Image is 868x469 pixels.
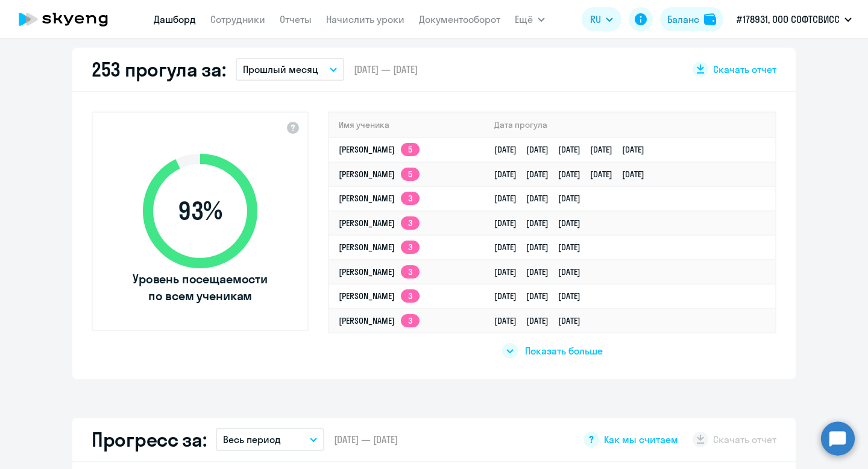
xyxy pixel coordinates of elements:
[590,12,601,27] span: RU
[210,13,265,25] a: Сотрудники
[731,5,858,34] button: #178931, ООО СОФТСВИСС
[354,63,418,76] span: [DATE] — [DATE]
[713,63,776,76] span: Скачать отчет
[339,315,420,326] a: [PERSON_NAME]3
[154,13,196,25] a: Дашборд
[667,12,699,27] div: Баланс
[515,7,545,31] button: Ещё
[401,168,420,181] app-skyeng-badge: 5
[401,314,420,327] app-skyeng-badge: 3
[660,7,723,31] button: Балансbalance
[223,432,281,447] p: Весь период
[485,113,775,137] th: Дата прогула
[339,218,420,228] a: [PERSON_NAME]3
[131,197,269,225] span: 93 %
[401,289,420,303] app-skyeng-badge: 3
[582,7,621,31] button: RU
[525,344,603,357] span: Показать больше
[401,143,420,156] app-skyeng-badge: 5
[401,216,420,230] app-skyeng-badge: 3
[494,169,654,180] a: [DATE][DATE][DATE][DATE][DATE]
[401,265,420,279] app-skyeng-badge: 3
[494,218,590,228] a: [DATE][DATE][DATE]
[494,193,590,204] a: [DATE][DATE][DATE]
[334,433,398,446] span: [DATE] — [DATE]
[515,12,533,27] span: Ещё
[339,291,420,301] a: [PERSON_NAME]3
[339,266,420,277] a: [PERSON_NAME]3
[339,242,420,253] a: [PERSON_NAME]3
[92,427,206,452] h2: Прогресс за:
[339,193,420,204] a: [PERSON_NAME]3
[236,58,344,81] button: Прошлый месяц
[401,241,420,254] app-skyeng-badge: 3
[737,12,840,27] p: #178931, ООО СОФТСВИСС
[339,169,420,180] a: [PERSON_NAME]5
[494,315,590,326] a: [DATE][DATE][DATE]
[494,266,590,277] a: [DATE][DATE][DATE]
[280,13,312,25] a: Отчеты
[494,242,590,253] a: [DATE][DATE][DATE]
[604,433,678,446] span: Как мы считаем
[243,62,318,77] p: Прошлый месяц
[494,144,654,155] a: [DATE][DATE][DATE][DATE][DATE]
[401,192,420,205] app-skyeng-badge: 3
[704,13,716,25] img: balance
[216,428,324,451] button: Весь период
[131,271,269,304] span: Уровень посещаемости по всем ученикам
[494,291,590,301] a: [DATE][DATE][DATE]
[92,57,226,81] h2: 253 прогула за:
[339,144,420,155] a: [PERSON_NAME]5
[326,13,404,25] a: Начислить уроки
[419,13,500,25] a: Документооборот
[329,113,485,137] th: Имя ученика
